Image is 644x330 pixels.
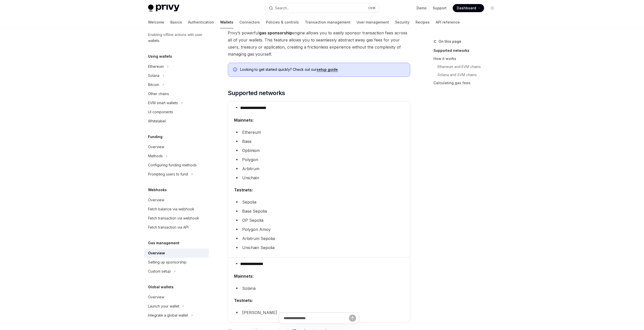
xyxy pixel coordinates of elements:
[433,55,500,63] a: How it works
[349,315,356,322] button: Send message
[148,73,159,79] div: Solana
[148,162,197,168] div: Configuring funding methods
[433,47,500,55] a: Supported networks
[453,4,484,12] a: Dashboard
[436,16,460,28] a: API reference
[233,68,238,73] svg: Info
[144,249,209,258] a: Overview
[144,161,209,170] a: Configuring funding methods
[170,16,182,28] a: Basics
[148,82,159,88] div: Bitcoin
[234,129,404,136] li: Ethereum
[433,6,447,11] a: Support
[234,235,404,242] li: Arbitrum Sepolia
[234,217,404,224] li: OP Sepolia
[148,109,173,115] div: UI components
[144,142,209,151] a: Overview
[305,16,350,28] a: Transaction management
[234,285,404,292] li: Solana
[457,6,476,11] span: Dashboard
[188,16,214,28] a: Authentication
[148,268,171,274] div: Custom setup
[234,156,404,163] li: Polygon
[144,214,209,223] a: Fetch transaction via webhook
[148,303,179,309] div: Launch your wallet
[148,16,164,28] a: Welcome
[234,309,404,316] li: [PERSON_NAME]
[228,29,410,58] span: Privy’s powerful engine allows you to easily sponsor transaction fees across all of your wallets....
[148,284,174,290] h5: Global wallets
[148,215,199,221] div: Fetch transaction via webhook
[395,16,409,28] a: Security
[234,165,404,172] li: Arbitrum
[148,118,166,124] div: Whitelabel
[234,199,404,206] li: Sepolia
[148,224,189,230] div: Fetch transaction via API
[234,187,253,192] strong: Testnets:
[239,16,260,28] a: Connectors
[148,91,169,97] div: Other chains
[488,4,496,12] button: Toggle dark mode
[148,187,167,193] h5: Webhooks
[228,89,285,97] span: Supported networks
[234,274,254,279] strong: Mainnets:
[148,134,162,140] h5: Funding
[148,197,164,203] div: Overview
[148,53,172,59] h5: Using wallets
[148,144,164,150] div: Overview
[148,32,206,44] div: Enabling offline actions with user wallets
[234,138,404,145] li: Base
[275,5,289,11] div: Search...
[438,71,500,79] a: Solana and SVM chains
[240,67,405,72] span: Looking to get started quickly? Check out our .
[234,118,254,123] strong: Mainnets:
[416,16,430,28] a: Recipes
[148,63,164,70] div: Ethereum
[368,6,376,10] span: Ctrl K
[144,117,209,126] a: Whitelabel
[266,16,299,28] a: Policies & controls
[144,30,209,45] a: Enabling offline actions with user wallets
[148,171,188,177] div: Prompting users to fund
[234,244,404,251] li: Unichain Sepolia
[228,101,410,257] details: **** **** **** **Mainnets: Ethereum Base Optimism Polygon Arbitrum Unichain Testnets: Sepolia Bas...
[234,208,404,215] li: Base Sepolia
[317,67,338,72] a: setup guide
[144,195,209,205] a: Overview
[148,259,186,265] div: Setting up sponsorship
[148,312,188,318] div: Integrate a global wallet
[433,79,500,87] a: Calculating gas fees
[148,153,163,159] div: Methods
[234,147,404,154] li: Optimism
[438,63,500,71] a: Ethereum and EVM chains
[148,206,194,212] div: Fetch balance via webhook
[148,100,178,106] div: EVM smart wallets
[259,30,292,35] strong: gas sponsorship
[234,298,253,303] strong: Testnets:
[148,240,179,246] h5: Gas management
[148,250,165,256] div: Overview
[144,205,209,214] a: Fetch balance via webhook
[144,293,209,302] a: Overview
[439,38,461,45] span: On this page
[265,4,379,13] button: Search...CtrlK
[417,6,427,11] a: Demo
[357,16,389,28] a: User management
[144,89,209,98] a: Other chains
[144,258,209,267] a: Setting up sponsorship
[148,294,164,300] div: Overview
[234,226,404,233] li: Polygon Amoy
[220,16,233,28] a: Wallets
[144,107,209,117] a: UI components
[234,174,404,181] li: Unichain
[144,223,209,232] a: Fetch transaction via API
[148,5,179,12] img: light logo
